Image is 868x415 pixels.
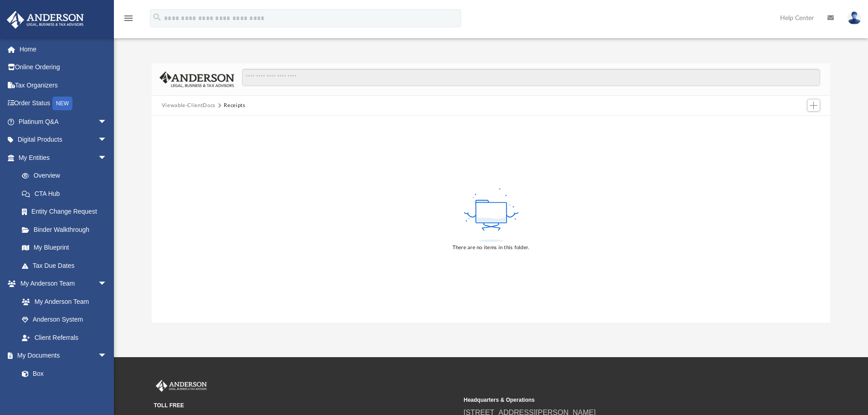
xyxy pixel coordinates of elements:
[13,203,121,221] a: Entity Change Request
[464,396,767,404] small: Headquarters & Operations
[98,113,116,131] span: arrow_drop_down
[224,102,245,110] button: Receipts
[13,328,116,347] a: Client Referrals
[6,131,121,149] a: Digital Productsarrow_drop_down
[13,239,116,257] a: My Blueprint
[6,58,121,77] a: Online Ordering
[6,113,121,131] a: Platinum Q&Aarrow_drop_down
[13,311,116,329] a: Anderson System
[154,401,457,410] small: TOLL FREE
[154,380,209,392] img: Anderson Advisors Platinum Portal
[123,17,134,24] a: menu
[13,383,116,401] a: Meeting Minutes
[242,69,820,86] input: Search files and folders
[123,13,134,24] i: menu
[98,347,116,365] span: arrow_drop_down
[6,347,116,365] a: My Documentsarrow_drop_down
[98,149,116,167] span: arrow_drop_down
[6,149,121,167] a: My Entitiesarrow_drop_down
[6,76,121,94] a: Tax Organizers
[13,292,112,311] a: My Anderson Team
[452,244,530,252] div: There are no items in this folder.
[13,256,121,275] a: Tax Due Dates
[13,167,121,185] a: Overview
[6,94,121,113] a: Order StatusNEW
[152,12,162,22] i: search
[13,184,121,203] a: CTA Hub
[6,275,116,293] a: My Anderson Teamarrow_drop_down
[6,40,121,58] a: Home
[13,220,121,239] a: Binder Walkthrough
[13,364,112,383] a: Box
[162,102,216,110] button: Viewable-ClientDocs
[98,131,116,149] span: arrow_drop_down
[98,275,116,293] span: arrow_drop_down
[52,97,72,110] div: NEW
[807,99,821,112] button: Add
[4,11,87,29] img: Anderson Advisors Platinum Portal
[847,11,861,25] img: User Pic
